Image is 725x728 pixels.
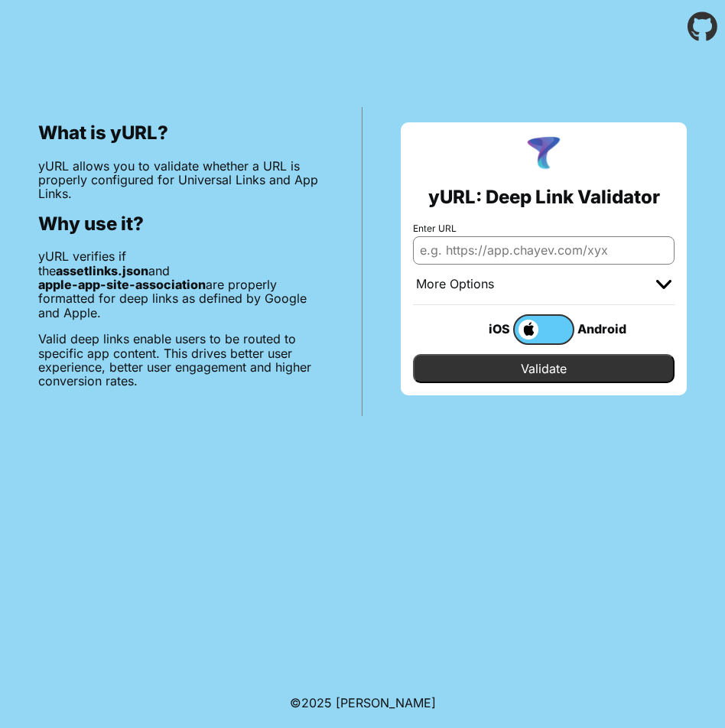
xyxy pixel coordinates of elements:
b: apple-app-site-association [38,277,206,292]
img: chevron [656,280,671,289]
img: yURL Logo [524,135,564,174]
p: yURL verifies if the and are properly formatted for deep links as defined by Google and Apple. [38,249,323,320]
a: Michael Ibragimchayev's Personal Site [336,695,436,710]
h2: Why use it? [38,213,323,235]
div: Android [574,319,636,339]
label: Enter URL [413,223,675,234]
footer: © [290,678,436,728]
p: Valid deep links enable users to be routed to specific app content. This drives better user exper... [38,332,323,388]
span: 2025 [301,695,332,710]
h2: yURL: Deep Link Validator [428,187,660,208]
h2: What is yURL? [38,122,323,144]
p: yURL allows you to validate whether a URL is properly configured for Universal Links and App Links. [38,159,323,201]
div: iOS [452,319,513,339]
input: Validate [413,354,675,383]
div: More Options [416,277,494,292]
b: assetlinks.json [56,263,148,278]
input: e.g. https://app.chayev.com/xyx [413,236,675,264]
